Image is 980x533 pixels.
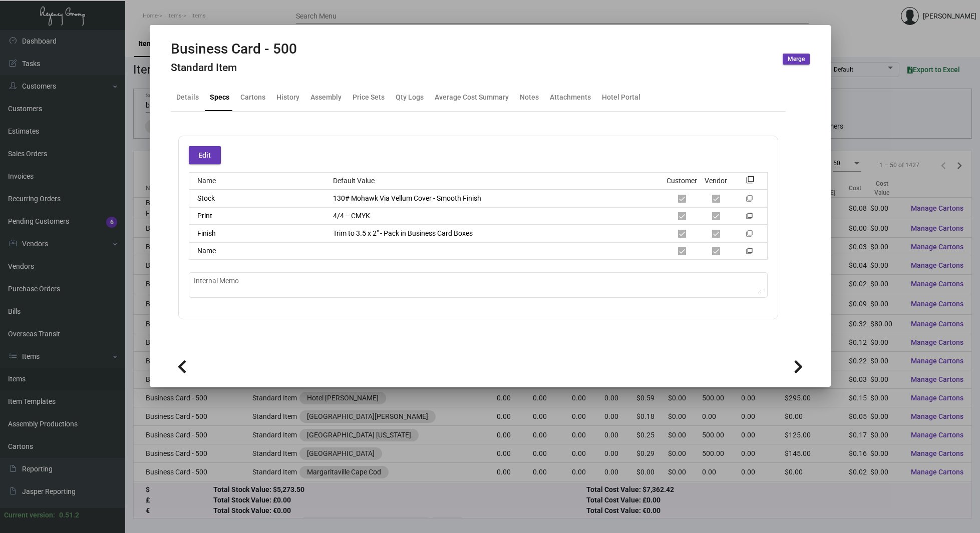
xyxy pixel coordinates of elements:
mat-icon: filter_none [746,197,753,204]
div: Specs [210,92,229,103]
div: Default Value [325,176,665,186]
div: Price Sets [353,92,385,103]
mat-icon: filter_none [746,215,753,221]
div: Customer [667,176,697,186]
h2: Business Card - 500 [171,41,297,58]
div: Current version: [4,510,55,520]
div: 0.51.2 [59,510,79,520]
mat-icon: filter_none [746,250,753,256]
mat-icon: filter_none [746,232,753,239]
span: Merge [788,55,805,64]
div: Cartons [240,92,265,103]
div: History [276,92,299,103]
div: Vendor [705,176,727,186]
div: Attachments [550,92,591,103]
div: Assembly [310,92,342,103]
div: Details [176,92,199,103]
div: Notes [520,92,539,103]
div: Name [189,176,325,186]
span: Edit [198,151,211,159]
div: Hotel Portal [602,92,640,103]
h4: Standard Item [171,62,297,74]
button: Merge [783,54,810,65]
div: Average Cost Summary [435,92,509,103]
button: Edit [189,146,221,164]
mat-icon: filter_none [746,179,754,187]
div: Qty Logs [396,92,424,103]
